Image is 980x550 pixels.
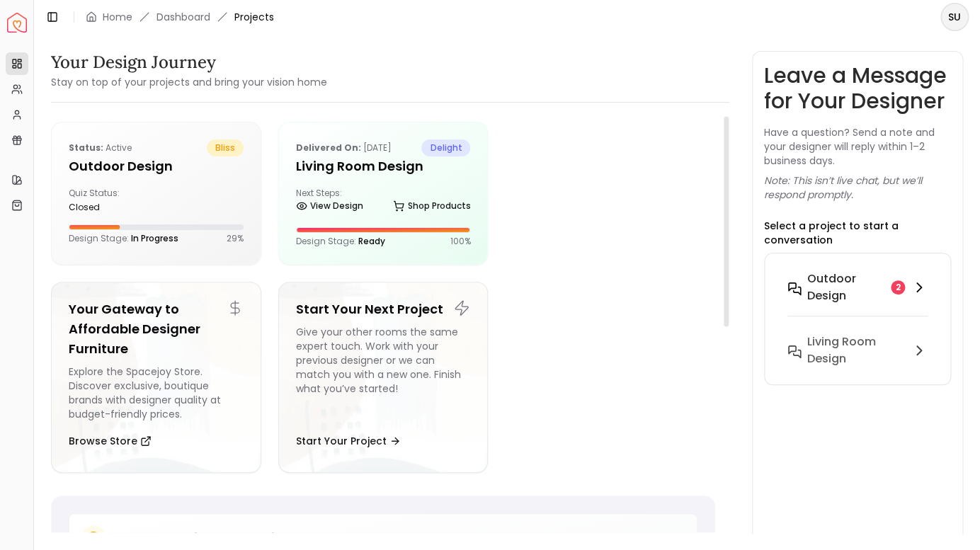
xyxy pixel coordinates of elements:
[421,139,470,156] span: delight
[7,13,27,33] a: Spacejoy
[393,196,470,216] a: Shop Products
[131,232,178,244] span: In Progress
[807,333,905,367] h6: Living Room Design
[296,156,471,176] h5: Living Room Design
[296,299,471,319] h5: Start Your Next Project
[296,325,471,421] div: Give your other rooms the same expert touch. Work with your previous designer or we can match you...
[51,282,261,473] a: Your Gateway to Affordable Designer FurnitureExplore the Spacejoy Store. Discover exclusive, bout...
[103,10,132,24] a: Home
[207,139,244,156] span: bliss
[115,528,300,548] h5: Need Help with Your Design?
[278,282,489,473] a: Start Your Next ProjectGive your other rooms the same expert touch. Work with your previous desig...
[940,3,969,31] button: SU
[51,75,327,89] small: Stay on top of your projects and bring your vision home
[296,236,385,247] p: Design Stage:
[764,125,951,168] p: Have a question? Send a note and your designer will reply within 1–2 business days.
[296,427,401,455] button: Start Your Project
[296,139,392,156] p: [DATE]
[450,236,470,247] p: 100 %
[891,280,905,294] div: 2
[942,4,967,30] span: SU
[69,427,152,455] button: Browse Store
[234,10,274,24] span: Projects
[69,202,150,213] div: closed
[69,142,103,154] b: Status:
[358,235,385,247] span: Ready
[296,196,363,216] a: View Design
[69,139,132,156] p: active
[156,10,210,24] a: Dashboard
[51,51,327,74] h3: Your Design Journey
[69,156,244,176] h5: Outdoor design
[764,63,951,114] h3: Leave a Message for Your Designer
[296,142,361,154] b: Delivered on:
[86,10,274,24] nav: breadcrumb
[764,219,951,247] p: Select a project to start a conversation
[776,328,939,373] button: Living Room Design
[69,299,244,359] h5: Your Gateway to Affordable Designer Furniture
[807,270,885,304] h6: Outdoor design
[227,233,244,244] p: 29 %
[7,13,27,33] img: Spacejoy Logo
[69,233,178,244] p: Design Stage:
[776,265,939,328] button: Outdoor design2
[764,173,951,202] p: Note: This isn’t live chat, but we’ll respond promptly.
[296,188,471,216] div: Next Steps:
[69,188,150,213] div: Quiz Status:
[69,365,244,421] div: Explore the Spacejoy Store. Discover exclusive, boutique brands with designer quality at budget-f...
